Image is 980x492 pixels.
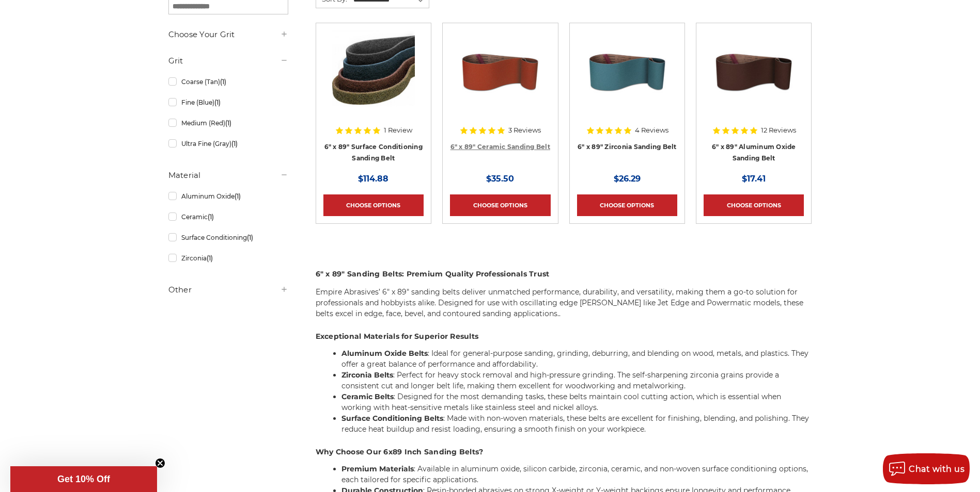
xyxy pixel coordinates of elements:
span: $35.50 [486,174,514,184]
span: : Ideal for general-purpose sanding, grinding, deburring, and blending on wood, metals, and plast... [341,349,808,369]
span: (1) [231,140,238,147]
span: (1) [207,254,213,262]
strong: Why Choose Our 6x89 Inch Sanding Belts? [316,447,484,456]
a: Quick view [338,61,409,82]
img: 6" x 89" Zirconia Sanding Belt [586,30,668,113]
a: Fine (Blue) [168,93,288,111]
a: Coarse (Tan) [168,73,288,91]
a: 6"x89" Surface Conditioning Sanding Belts [323,30,424,130]
a: Choose Options [704,194,804,216]
span: 1 Review [384,127,412,134]
span: : Designed for the most demanding tasks, these belts maintain cool cutting action, which is essen... [341,392,781,412]
h5: Grit [168,55,288,67]
img: 6" x 89" Aluminum Oxide Sanding Belt [712,30,795,113]
strong: Zirconia Belts [341,370,393,380]
a: 6" x 89" Aluminum Oxide Sanding Belt [704,30,804,130]
a: 6" x 89" Zirconia Sanding Belt [578,143,677,151]
span: (1) [208,213,214,221]
a: Aluminum Oxide [168,187,288,205]
span: 12 Reviews [761,127,796,134]
span: (1) [247,234,253,241]
span: : Made with non-woven materials, these belts are excellent for finishing, blending, and polishing... [341,414,809,434]
span: : Available in aluminum oxide, silicon carbide, zirconia, ceramic, and non-woven surface conditio... [341,464,808,484]
span: $26.29 [614,174,641,184]
a: 6" x 89" Ceramic Sanding Belt [450,143,550,151]
a: 6" x 89" Aluminum Oxide Sanding Belt [712,143,796,162]
strong: 6" x 89" Sanding Belts: Premium Quality Professionals Trust [316,269,550,278]
span: Get 10% Off [57,474,110,484]
a: Ceramic [168,208,288,226]
div: Get 10% OffClose teaser [10,466,157,492]
a: Choose Options [323,194,424,216]
a: Zirconia [168,249,288,267]
strong: Premium Materials [341,464,414,473]
span: (1) [225,119,231,127]
img: 6" x 89" Ceramic Sanding Belt [459,30,541,113]
strong: Exceptional Materials for Superior Results [316,332,479,341]
span: (1) [235,192,241,200]
a: Quick view [592,61,663,82]
a: Medium (Red) [168,114,288,132]
span: : Perfect for heavy stock removal and high-pressure grinding. The self-sharpening zirconia grains... [341,370,779,390]
button: Close teaser [155,458,165,468]
span: Empire Abrasives’ 6" x 89" sanding belts deliver unmatched performance, durability, and versatili... [316,287,803,318]
span: $17.41 [742,174,766,184]
a: 6" x 89" Ceramic Sanding Belt [450,30,550,130]
a: Surface Conditioning [168,228,288,247]
span: $114.88 [358,174,388,184]
img: 6"x89" Surface Conditioning Sanding Belts [332,30,415,113]
h5: Material [168,169,288,182]
span: (1) [220,78,226,86]
a: Quick view [718,61,789,82]
span: Chat with us [909,464,965,474]
strong: Ceramic Belts [341,392,394,401]
strong: Surface Conditioning Belts [341,414,443,423]
span: 3 Reviews [508,127,541,134]
a: 6" x 89" Zirconia Sanding Belt [577,30,677,130]
strong: Aluminum Oxide Belts [341,349,428,358]
a: Ultra Fine (Gray) [168,135,288,153]
a: Choose Options [450,194,550,216]
a: 6" x 89" Surface Conditioning Sanding Belt [324,143,423,162]
h5: Other [168,284,288,296]
a: Choose Options [577,194,677,216]
button: Chat with us [883,453,970,484]
span: 4 Reviews [635,127,668,134]
h5: Choose Your Grit [168,28,288,41]
span: (1) [214,99,221,106]
a: Quick view [464,61,536,82]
